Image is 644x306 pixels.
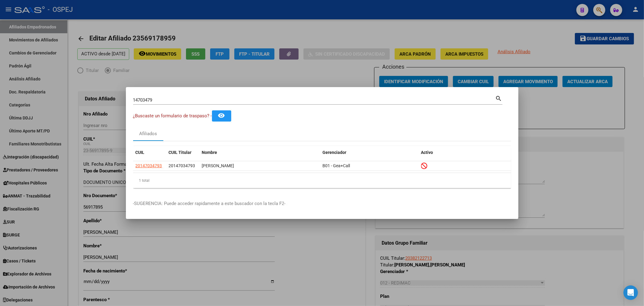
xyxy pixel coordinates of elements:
[133,146,166,159] datatable-header-cell: CUIL
[323,163,350,168] span: B01 - Gea+Call
[169,150,192,155] span: CUIL Titular
[218,112,225,119] mat-icon: remove_red_eye
[133,113,212,119] span: ¿Buscaste un formulario de traspaso? -
[200,146,320,159] datatable-header-cell: Nombre
[419,146,511,159] datatable-header-cell: Activo
[623,285,638,300] div: Open Intercom Messenger
[202,162,318,169] div: [PERSON_NAME]
[166,146,200,159] datatable-header-cell: CUIL Titular
[202,150,217,155] span: Nombre
[169,163,195,168] span: 20147034793
[421,150,433,155] span: Activo
[495,94,502,102] mat-icon: search
[323,150,347,155] span: Gerenciador
[136,163,162,168] span: 20147034793
[133,200,511,207] p: -SUGERENCIA: Puede acceder rapidamente a este buscador con la tecla F2-
[139,130,157,137] div: Afiliados
[133,173,511,188] div: 1 total
[136,150,145,155] span: CUIL
[320,146,419,159] datatable-header-cell: Gerenciador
